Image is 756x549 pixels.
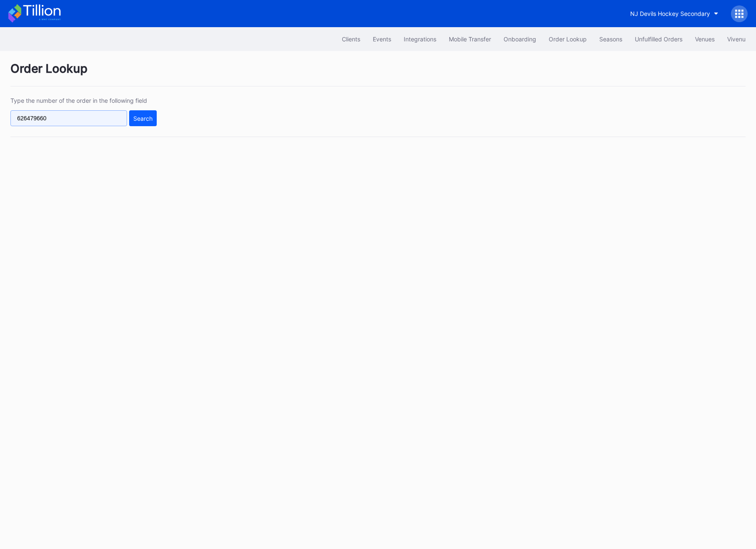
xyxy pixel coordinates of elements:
[624,6,725,21] button: NJ Devils Hockey Secondary
[497,31,542,47] button: Onboarding
[689,31,721,47] button: Venues
[721,31,752,47] button: Vivenu
[133,115,153,122] div: Search
[695,36,715,43] div: Venues
[443,31,497,47] button: Mobile Transfer
[129,110,157,126] button: Search
[449,36,491,43] div: Mobile Transfer
[549,36,587,43] div: Order Lookup
[404,36,436,43] div: Integrations
[599,36,622,43] div: Seasons
[727,36,746,43] div: Vivenu
[629,31,689,47] button: Unfulfilled Orders
[635,36,682,43] div: Unfulfilled Orders
[367,31,397,47] button: Events
[10,61,746,86] div: Order Lookup
[504,36,536,43] div: Onboarding
[10,97,157,104] div: Type the number of the order in the following field
[336,31,367,47] button: Clients
[397,31,443,47] button: Integrations
[373,36,391,43] div: Events
[593,31,629,47] button: Seasons
[10,110,127,126] input: GT59662
[342,36,360,43] div: Clients
[542,31,593,47] button: Order Lookup
[630,10,710,17] div: NJ Devils Hockey Secondary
